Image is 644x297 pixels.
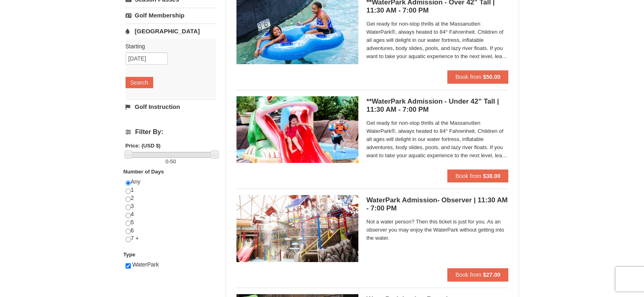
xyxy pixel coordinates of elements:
span: 0 [165,158,168,165]
h4: Filter By: [126,128,216,136]
label: - [126,158,216,166]
a: Golf Instruction [126,99,216,114]
button: Book from $27.00 [447,268,509,281]
strong: $27.00 [483,271,501,278]
strong: Type [124,251,135,258]
div: Any 1 2 3 4 5 6 7 + [126,178,216,251]
span: Book from [455,271,481,278]
h5: **WaterPark Admission - Under 42” Tall | 11:30 AM - 7:00 PM [366,98,509,114]
a: Golf Membership [126,8,216,23]
span: WaterPark [132,261,159,268]
span: Book from [455,173,481,179]
strong: $50.00 [483,74,501,80]
label: Starting [126,42,210,50]
button: Book from $50.00 [447,70,509,83]
a: [GEOGRAPHIC_DATA] [126,24,216,39]
button: Search [126,77,153,88]
img: 6619917-1522-bd7b88d9.jpg [236,195,358,262]
strong: Number of Days [124,169,164,175]
button: Book from $38.00 [447,169,509,182]
span: Get ready for non-stop thrills at the Massanutten WaterPark®, always heated to 84° Fahrenheit. Ch... [366,20,509,61]
span: 50 [170,158,176,165]
h5: WaterPark Admission- Observer | 11:30 AM - 7:00 PM [366,196,509,212]
strong: Price: (USD $) [126,143,161,149]
span: Not a water person? Then this ticket is just for you. As an observer you may enjoy the WaterPark ... [366,218,509,242]
img: 6619917-732-e1c471e4.jpg [236,96,358,163]
span: Get ready for non-stop thrills at the Massanutten WaterPark®, always heated to 84° Fahrenheit. Ch... [366,119,509,160]
strong: $38.00 [483,173,501,179]
span: Book from [455,74,481,80]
